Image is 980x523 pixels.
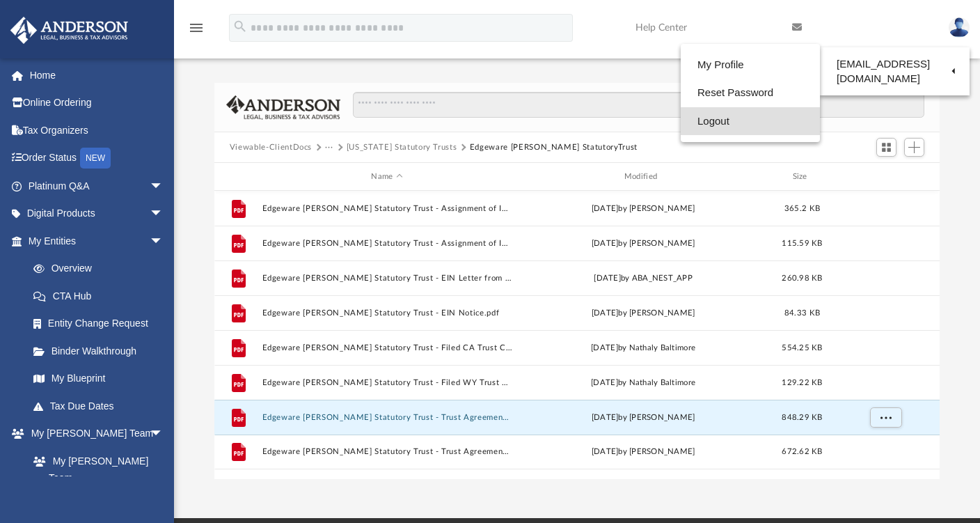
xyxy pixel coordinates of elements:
button: Edgeware [PERSON_NAME] Statutory Trust - EIN Notice.pdf [262,309,512,318]
a: CTA Hub [19,282,184,310]
button: Switch to Grid View [876,138,897,157]
span: arrow_drop_down [150,227,177,256]
button: Edgeware [PERSON_NAME] Statutory Trust - Assignment of Interest - DocuSigned.pdf [262,204,512,213]
div: Modified [518,171,768,183]
a: menu [188,26,205,36]
button: ··· [325,141,334,154]
div: [DATE] by [PERSON_NAME] [518,412,768,424]
img: User Pic [949,17,970,38]
span: 115.59 KB [782,240,822,247]
span: 84.33 KB [784,309,820,317]
span: 365.2 KB [784,205,820,212]
span: 554.25 KB [782,344,822,352]
span: 672.62 KB [782,448,822,455]
a: Order StatusNEW [10,144,184,173]
button: [US_STATE] Statutory Trusts [347,141,457,154]
div: NEW [80,148,111,169]
a: Digital Productsarrow_drop_down [10,200,184,228]
button: Edgeware [PERSON_NAME] Statutory Trust - Trust Agreement.pdf [262,447,512,456]
a: Platinum Q&Aarrow_drop_down [10,172,184,200]
a: My Blueprint [19,365,177,393]
span: 260.98 KB [782,274,822,282]
a: Entity Change Request [19,310,184,338]
a: Tax Due Dates [19,392,184,420]
a: My Profile [681,51,820,79]
span: arrow_drop_down [150,420,177,448]
div: Size [774,171,830,183]
div: id [221,171,255,183]
button: Edgeware [PERSON_NAME] Statutory Trust - Trust Agreement - DocuSigned.pdf [262,413,512,422]
div: grid [214,191,940,479]
a: My Entitiesarrow_drop_down [10,227,184,255]
i: search [232,19,248,34]
span: arrow_drop_down [150,200,177,228]
span: 129.22 KB [782,379,822,387]
a: Home [10,61,184,89]
button: Edgeware [PERSON_NAME] Statutory Trust - EIN Letter from IRS.pdf [262,274,512,283]
span: 848.29 KB [782,414,822,421]
a: Reset Password [681,79,820,107]
button: Edgeware [PERSON_NAME] StatutoryTrust [470,141,638,154]
a: [EMAIL_ADDRESS][DOMAIN_NAME] [820,51,970,92]
button: Viewable-ClientDocs [230,141,312,154]
i: menu [188,19,205,36]
div: id [836,171,933,183]
div: [DATE] by [PERSON_NAME] [518,237,768,250]
div: [DATE] by [PERSON_NAME] [518,307,768,320]
div: Name [261,171,512,183]
input: Search files and folders [353,92,925,118]
div: [DATE] by [PERSON_NAME] [518,446,768,458]
button: Edgeware [PERSON_NAME] Statutory Trust - Filed CA Trust Certificate.pdf [262,343,512,352]
button: Edgeware [PERSON_NAME] Statutory Trust - Assignment of Interest.pdf [262,239,512,248]
a: Binder Walkthrough [19,337,184,365]
a: Logout [681,107,820,136]
div: [DATE] by ABA_NEST_APP [518,272,768,285]
a: Overview [19,255,184,283]
div: [DATE] by Nathaly Baltimore [518,342,768,354]
a: Online Ordering [10,89,184,117]
button: More options [869,407,901,428]
span: arrow_drop_down [150,172,177,201]
a: My [PERSON_NAME] Teamarrow_drop_down [10,420,177,448]
button: Edgeware [PERSON_NAME] Statutory Trust - Filed WY Trust Certificate.pdf [262,378,512,387]
div: [DATE] by Nathaly Baltimore [518,377,768,389]
button: Add [904,138,925,157]
a: Tax Organizers [10,116,184,144]
div: [DATE] by [PERSON_NAME] [518,203,768,215]
a: My [PERSON_NAME] Team [19,447,171,492]
img: Anderson Advisors Platinum Portal [6,17,132,44]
